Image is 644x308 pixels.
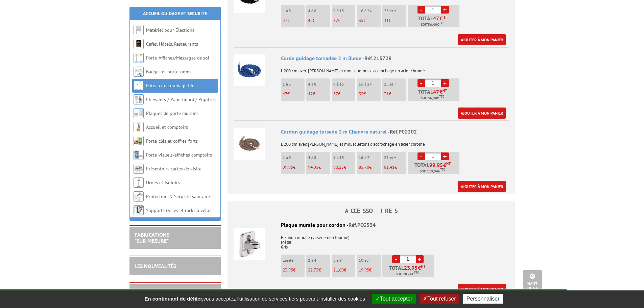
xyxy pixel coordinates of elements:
sup: TTC [439,21,444,25]
p: 25 et + [384,8,406,13]
span: 19,95 [359,267,369,273]
p: € [308,165,330,170]
span: 99,95 [283,164,293,170]
span: Soit € [421,22,444,27]
span: 35 [359,18,363,23]
img: Chevalets / Paperboard / Pupitres [134,94,144,104]
span: 47 [283,18,287,23]
sup: HT [421,264,425,269]
p: € [359,92,381,96]
p: L'unité [283,258,305,263]
p: € [384,18,406,23]
p: € [283,92,305,96]
p: € [333,18,355,23]
a: Protection & Sécurité sanitaire [146,193,210,199]
img: Porte-Affiches/Messages de sol [134,53,144,63]
span: 35 [359,91,363,97]
img: Protection & Sécurité sanitaire [134,191,144,202]
p: Total [409,162,459,174]
p: 2 à 4 [308,258,330,263]
a: Plaques de porte murales [146,110,198,116]
span: 42 [308,91,313,97]
p: Total [409,16,459,27]
p: € [359,18,381,23]
p: € [333,268,355,273]
span: € [443,162,446,168]
span: Réf.215729 [364,55,391,62]
p: 4 à 8 [308,8,330,13]
span: 31 [384,18,389,23]
span: Soit € [420,169,445,174]
span: vous acceptez l'utilisation de services tiers pouvant installer des cookies [141,296,368,302]
a: - [418,6,425,14]
img: Porte-clés et coffres-forts [134,136,144,146]
p: 1 à 3 [283,82,305,87]
a: Urnes et isoloirs [146,180,180,186]
span: € [439,89,443,94]
p: 9 à 15 [333,8,355,13]
p: 9 à 15 [333,82,355,87]
span: 90,25 [333,164,344,170]
img: Matériel pour Élections [134,25,144,35]
a: + [441,79,449,87]
sup: TTC [414,270,419,274]
span: 42 [308,18,313,23]
span: 47 [433,16,439,21]
p: 1 à 3 [283,155,305,160]
sup: HT [446,161,451,166]
img: Porte-visuels/affiches comptoirs [134,150,144,160]
a: Porte-clés et coffres-forts [146,138,198,144]
button: Tout accepter [372,294,416,304]
p: € [359,165,381,170]
span: 47 [433,89,439,94]
a: LES NOUVEAUTÉS [135,263,176,269]
p: € [283,18,305,23]
p: € [384,92,406,96]
span: Soit € [421,95,444,101]
p: € [359,268,381,273]
span: 81,41 [384,164,395,170]
p: 5 à 9 [333,258,355,263]
span: 22,75 [308,267,318,273]
img: Cafés, Hôtels, Restaurants [134,39,144,49]
div: Cordon guidage torsadé 2 m Chanvre naturel - [281,128,509,136]
a: Chevalets / Paperboard / Pupitres [146,96,216,102]
div: Plaque murale pour cordon - [234,221,509,229]
sup: TTC [439,95,444,98]
a: Supports cycles et racks à vélos [146,207,211,213]
a: Porte-visuels/affiches comptoirs [146,152,212,158]
p: 25 et + [384,155,406,160]
span: Réf.PCG202 [390,128,417,135]
p: 16 à 24 [359,8,381,13]
sup: HT [443,88,447,93]
sup: TTC [440,168,445,171]
p: L 200 cm avec [PERSON_NAME] et mousquetons d'accrochage en acier chromé [281,137,509,147]
a: Porte-Affiches/Messages de sol [146,55,209,61]
a: + [416,255,424,263]
span: 119,94 [427,169,438,174]
p: € [333,92,355,96]
p: 4 à 8 [308,155,330,160]
img: Badges et porte-noms [134,67,144,77]
span: 37 [333,91,338,97]
a: Ajouter à mon panier [458,34,506,45]
sup: HT [443,15,447,20]
a: Ajouter à mon panier [458,108,506,119]
button: Personnaliser (fenêtre modale) [463,294,503,304]
a: Poteaux de guidage files [146,82,196,89]
img: Poteaux de guidage files [134,80,144,91]
span: € [404,265,425,270]
a: - [392,255,400,263]
p: L 200 cm avec [PERSON_NAME] et mousquetons d'accrochage en acier chromé [281,64,509,73]
a: FABRICATIONS"Sur Mesure" [135,231,169,244]
img: Accueil et comptoirs [134,122,144,132]
span: 85,70 [359,164,369,170]
span: 56,40 [428,22,437,27]
strong: En continuant de défiler, [144,296,203,302]
span: 23,95 [283,267,293,273]
a: Ajouter à mon panier [458,181,506,192]
button: Tout refuser [420,294,459,304]
a: Accueil Guidage et Sécurité [143,10,207,17]
p: 16 à 24 [359,82,381,87]
p: Fixation murale (visserie non fournie) Métal Gris [234,231,509,250]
